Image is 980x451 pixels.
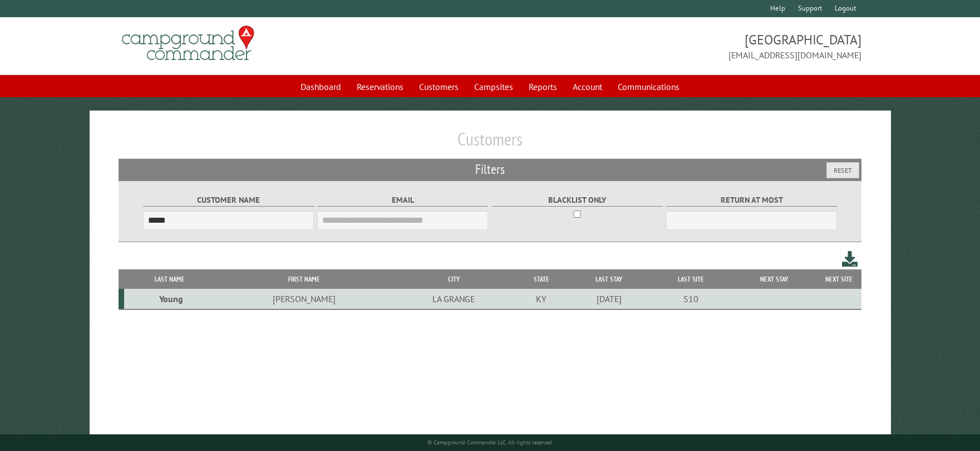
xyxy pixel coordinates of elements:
[124,289,215,309] td: Young
[817,269,861,289] th: Next Site
[119,159,861,180] h2: Filters
[842,249,858,269] a: Download this customer list (.csv)
[731,269,817,289] th: Next Stay
[515,289,568,309] td: KY
[490,31,861,62] span: [GEOGRAPHIC_DATA] [EMAIL_ADDRESS][DOMAIN_NAME]
[216,269,393,289] th: First Name
[826,162,859,178] button: Reset
[611,76,686,97] a: Communications
[515,269,568,289] th: State
[412,76,465,97] a: Customers
[317,194,488,207] label: Email
[650,269,731,289] th: Last Site
[566,76,609,97] a: Account
[216,289,393,309] td: [PERSON_NAME]
[143,194,314,207] label: Customer Name
[522,76,564,97] a: Reports
[119,22,258,65] img: Campground Commander
[492,194,663,207] label: Blacklist only
[569,293,648,304] div: [DATE]
[393,269,515,289] th: City
[427,439,553,446] small: © Campground Commander LLC. All rights reserved.
[467,76,520,97] a: Campsites
[568,269,650,289] th: Last Stay
[393,289,515,309] td: LA GRANGE
[294,76,348,97] a: Dashboard
[124,269,215,289] th: Last Name
[650,289,731,309] td: S10
[119,128,861,159] h1: Customers
[666,194,837,207] label: Return at most
[350,76,410,97] a: Reservations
